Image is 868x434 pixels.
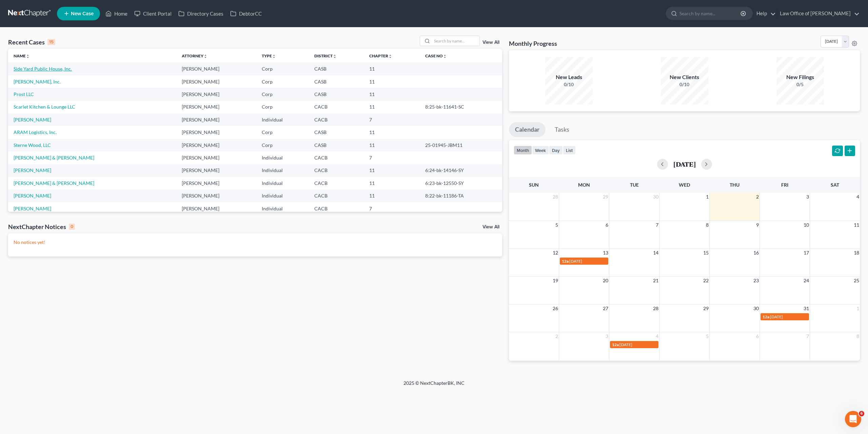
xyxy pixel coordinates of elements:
[256,88,309,100] td: Corp
[314,53,337,58] a: Districtunfold_more
[652,193,659,201] span: 30
[14,206,51,211] a: [PERSON_NAME]
[602,193,609,201] span: 29
[420,101,502,113] td: 8:25-bk-11641-SC
[256,177,309,189] td: Individual
[806,193,810,201] span: 3
[256,113,309,126] td: Individual
[753,7,776,20] a: Help
[552,277,559,285] span: 19
[14,239,497,246] p: No notices yet!
[102,7,131,20] a: Home
[256,190,309,202] td: Individual
[859,411,864,416] span: 6
[176,151,256,164] td: [PERSON_NAME]
[703,277,709,285] span: 22
[578,182,590,188] span: Mon
[602,277,609,285] span: 20
[763,314,769,319] span: 12a
[14,142,51,148] a: Sterne Wood, LLC
[309,75,364,88] td: CASB
[176,164,256,177] td: [PERSON_NAME]
[176,75,256,88] td: [PERSON_NAME]
[176,113,256,126] td: [PERSON_NAME]
[755,193,759,201] span: 2
[256,101,309,113] td: Corp
[569,259,582,264] span: [DATE]
[532,146,549,155] button: week
[364,164,420,177] td: 11
[388,54,392,58] i: unfold_more
[364,151,420,164] td: 7
[14,155,94,161] a: [PERSON_NAME] & [PERSON_NAME]
[14,53,30,58] a: Nameunfold_more
[552,249,559,257] span: 12
[776,81,824,88] div: 0/5
[549,146,563,155] button: day
[652,249,659,257] span: 14
[420,190,502,202] td: 8:22-bk-11186-TA
[673,161,696,168] h2: [DATE]
[364,88,420,100] td: 11
[652,277,659,285] span: 21
[806,332,810,340] span: 7
[14,117,51,122] a: [PERSON_NAME]
[309,164,364,177] td: CACB
[309,62,364,75] td: CASB
[555,221,559,229] span: 5
[420,139,502,151] td: 25-01945-JBM11
[856,332,860,340] span: 8
[552,193,559,201] span: 28
[803,221,810,229] span: 10
[69,224,75,230] div: 0
[176,101,256,113] td: [PERSON_NAME]
[364,202,420,215] td: 7
[176,177,256,189] td: [PERSON_NAME]
[14,79,61,84] a: [PERSON_NAME], Inc.
[175,7,227,20] a: Directory Cases
[8,38,55,46] div: Recent Cases
[256,75,309,88] td: Corp
[8,223,75,231] div: NextChapter Notices
[552,304,559,313] span: 26
[655,332,659,340] span: 4
[256,139,309,151] td: Corp
[432,36,479,46] input: Search by name...
[364,126,420,138] td: 11
[545,73,593,81] div: New Leads
[755,332,759,340] span: 6
[803,304,810,313] span: 31
[605,332,609,340] span: 3
[831,182,839,188] span: Sat
[364,113,420,126] td: 7
[309,202,364,215] td: CACB
[753,277,759,285] span: 23
[203,54,208,58] i: unfold_more
[364,62,420,75] td: 11
[661,73,708,81] div: New Clients
[241,380,627,392] div: 2025 © NextChapterBK, INC
[549,122,575,137] a: Tasks
[176,88,256,100] td: [PERSON_NAME]
[655,221,659,229] span: 7
[309,139,364,151] td: CASB
[509,122,546,137] a: Calendar
[753,249,759,257] span: 16
[602,304,609,313] span: 27
[14,193,51,199] a: [PERSON_NAME]
[845,411,861,427] iframe: Intercom live chat
[420,177,502,189] td: 6:23-bk-12550-SY
[652,304,659,313] span: 28
[602,249,609,257] span: 13
[420,164,502,177] td: 6:24-bk-14146-SY
[705,221,709,229] span: 8
[853,249,860,257] span: 18
[679,182,690,188] span: Wed
[482,225,499,229] a: View All
[679,7,742,20] input: Search by name...
[176,139,256,151] td: [PERSON_NAME]
[425,53,447,58] a: Case Nounfold_more
[482,40,499,45] a: View All
[176,190,256,202] td: [PERSON_NAME]
[14,104,75,110] a: Scarlet Kitchen & Lounge LLC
